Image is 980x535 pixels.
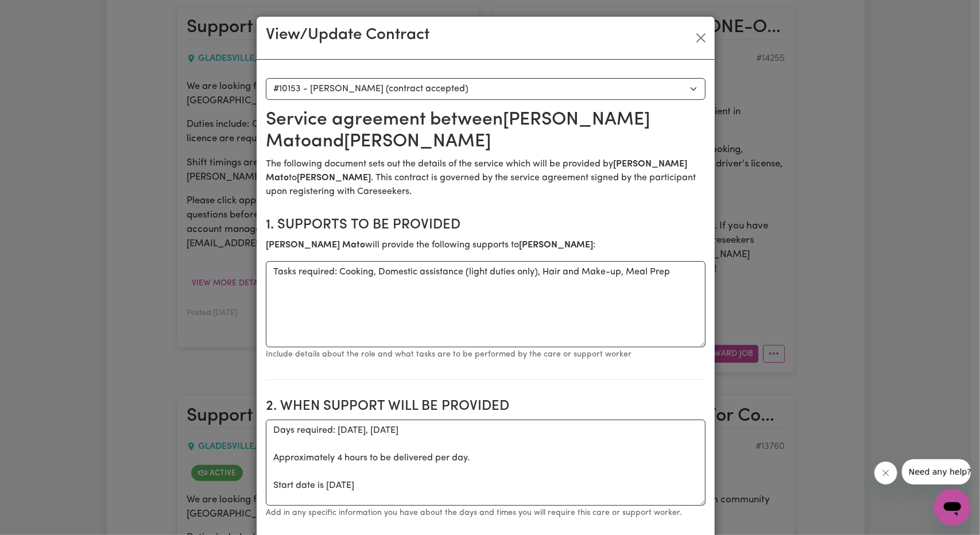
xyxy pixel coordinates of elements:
small: Include details about the role and what tasks are to be performed by the care or support worker [266,350,632,359]
textarea: Tasks required: Cooking, Domestic assistance (light duties only), Hair and Make-up, Meal Prep [266,261,706,347]
small: Add in any specific information you have about the days and times you will require this care or s... [266,509,682,517]
button: Close [692,29,710,47]
b: [PERSON_NAME] [297,173,371,183]
h2: 2. When support will be provided [266,398,706,415]
iframe: Button to launch messaging window [934,489,971,526]
iframe: Close message [874,462,897,484]
h2: Service agreement between [PERSON_NAME] Mato and [PERSON_NAME] [266,109,706,153]
p: will provide the following supports to : [266,238,706,252]
b: [PERSON_NAME] Mato [266,241,365,250]
b: [PERSON_NAME] [519,241,593,250]
textarea: Days required: [DATE], [DATE] Approximately 4 hours to be delivered per day. Start date is [DATE] [266,420,706,506]
h2: 1. Supports to be provided [266,217,706,234]
span: Need any help? [7,8,69,17]
iframe: Message from company [902,459,971,484]
h3: View/Update Contract [266,26,429,45]
p: The following document sets out the details of the service which will be provided by to . This co... [266,157,706,199]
